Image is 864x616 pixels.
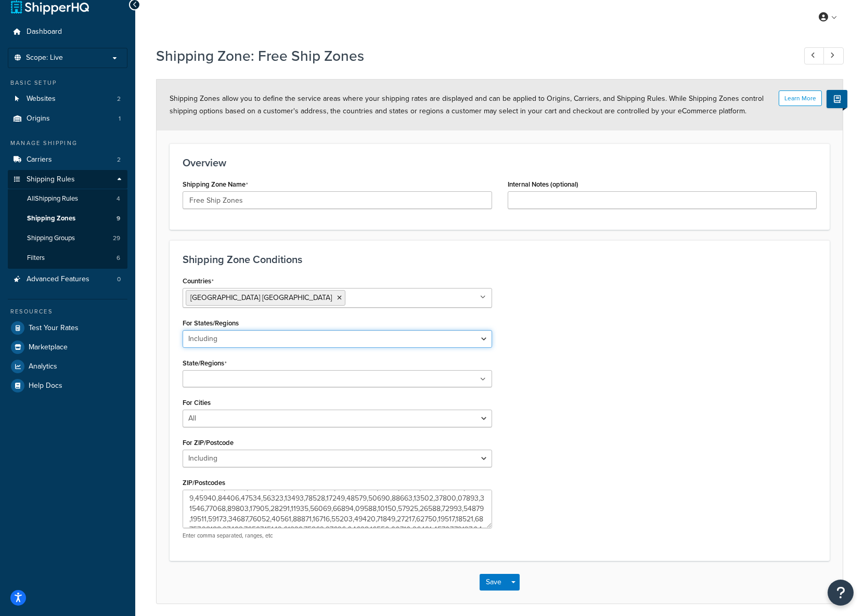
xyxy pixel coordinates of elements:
[8,150,127,169] li: Carriers
[27,234,75,243] span: Shipping Groups
[827,90,847,108] button: Show Help Docs
[183,254,817,265] h3: Shipping Zone Conditions
[8,170,127,269] li: Shipping Rules
[27,254,45,263] span: Filters
[823,47,844,64] a: Next Record
[113,234,120,243] span: 29
[29,343,68,352] span: Marketplace
[26,54,63,62] span: Scope: Live
[8,89,127,109] a: Websites2
[27,28,62,36] span: Dashboard
[8,248,127,268] li: Filters
[183,319,239,327] label: For States/Regions
[117,275,121,284] span: 0
[183,359,227,368] label: State/Regions
[29,382,62,390] span: Help Docs
[8,248,127,268] a: Filters6
[8,376,127,395] a: Help Docs
[183,479,225,487] label: ZIP/Postcodes
[117,194,120,203] span: 4
[8,170,127,189] a: Shipping Rules
[8,89,127,109] li: Websites
[27,155,52,164] span: Carriers
[170,93,764,116] span: Shipping Zones allow you to define the service areas where your shipping rates are displayed and ...
[27,214,75,223] span: Shipping Zones
[183,532,492,540] p: Enter comma separated, ranges, etc
[183,180,248,189] label: Shipping Zone Name
[27,95,56,103] span: Websites
[183,439,234,447] label: For ZIP/Postcode
[508,180,578,188] label: Internal Notes (optional)
[8,109,127,128] li: Origins
[8,209,127,228] a: Shipping Zones9
[183,277,214,285] label: Countries
[8,229,127,248] a: Shipping Groups29
[8,189,127,208] a: AllShipping Rules4
[156,46,785,66] h1: Shipping Zone: Free Ship Zones
[8,78,127,87] div: Basic Setup
[8,319,127,337] a: Test Your Rates
[8,229,127,248] li: Shipping Groups
[804,47,824,64] a: Previous Record
[27,114,50,123] span: Origins
[117,95,121,103] span: 2
[8,357,127,376] a: Analytics
[8,338,127,357] a: Marketplace
[29,324,79,333] span: Test Your Rates
[8,270,127,289] a: Advanced Features0
[27,175,75,184] span: Shipping Rules
[480,574,508,591] button: Save
[8,270,127,289] li: Advanced Features
[779,90,822,106] button: Learn More
[8,209,127,228] li: Shipping Zones
[8,139,127,148] div: Manage Shipping
[117,254,120,263] span: 6
[27,275,89,284] span: Advanced Features
[183,399,211,407] label: For Cities
[117,155,121,164] span: 2
[8,150,127,169] a: Carriers2
[29,362,57,371] span: Analytics
[190,292,332,303] span: [GEOGRAPHIC_DATA] [GEOGRAPHIC_DATA]
[183,490,492,528] textarea: 85285,02604,49950,23349,51657,36405,65906,02995,24305,45627,66781,18321,95216,68876,89762,72133,1...
[8,109,127,128] a: Origins1
[828,580,854,606] button: Open Resource Center
[27,194,78,203] span: All Shipping Rules
[8,307,127,316] div: Resources
[183,157,817,168] h3: Overview
[117,214,120,223] span: 9
[119,114,121,123] span: 1
[8,22,127,42] a: Dashboard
